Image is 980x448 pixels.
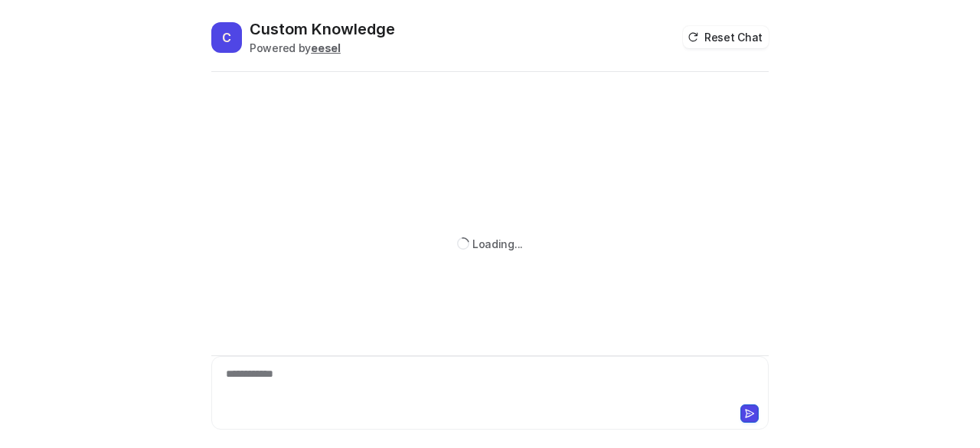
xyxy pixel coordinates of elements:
div: Loading... [472,236,523,252]
button: Reset Chat [683,26,769,48]
h2: Custom Knowledge [250,18,395,40]
div: Powered by [250,40,395,56]
span: C [211,22,242,53]
b: eesel [311,41,341,54]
